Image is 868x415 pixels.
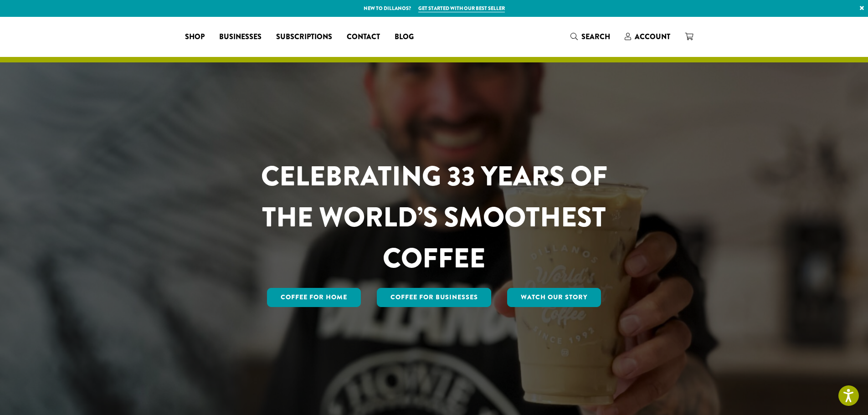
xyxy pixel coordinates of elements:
[267,288,361,307] a: Coffee for Home
[219,31,262,43] span: Businesses
[276,31,332,43] span: Subscriptions
[178,30,212,44] a: Shop
[185,31,205,43] span: Shop
[234,156,634,279] h1: CELEBRATING 33 YEARS OF THE WORLD’S SMOOTHEST COFFEE
[507,288,601,307] a: Watch Our Story
[395,31,414,43] span: Blog
[563,29,617,44] a: Search
[347,31,380,43] span: Contact
[418,5,505,12] a: Get started with our best seller
[635,31,670,42] span: Account
[581,31,610,42] span: Search
[377,288,492,307] a: Coffee For Businesses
